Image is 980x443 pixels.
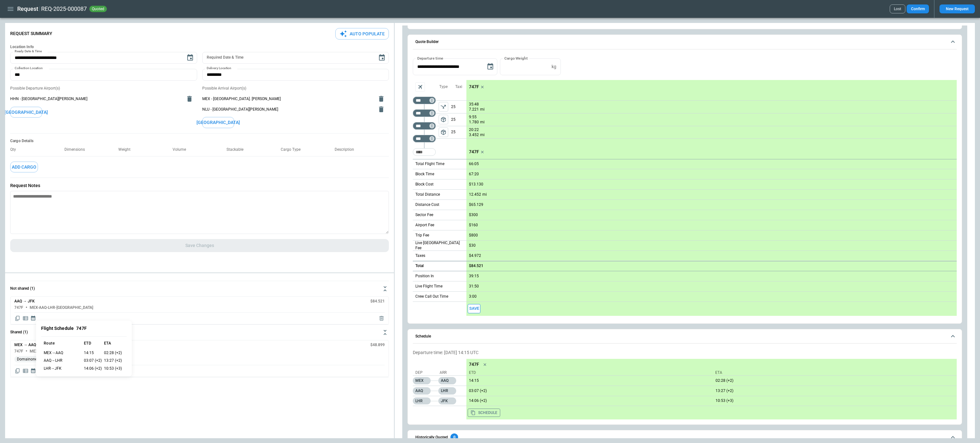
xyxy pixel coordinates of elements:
span: ETA [104,342,124,345]
span: Route [44,342,84,345]
p: 02:28 (+2) [104,350,124,356]
p: MEX → AAQ [44,350,84,356]
p: LHR → JFK [44,366,84,371]
p: 13:27 (+2) [104,358,124,363]
p: 14:15 [84,350,104,356]
p: 14:06 (+2) [84,366,104,371]
p: 03:07 (+2) [84,358,104,363]
h6: 747F [76,326,87,331]
h6: Flight Schedule [41,326,74,331]
p: AAQ → LHR [44,358,84,363]
p: 10:53 (+3) [104,366,124,371]
span: ETD [84,342,104,345]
